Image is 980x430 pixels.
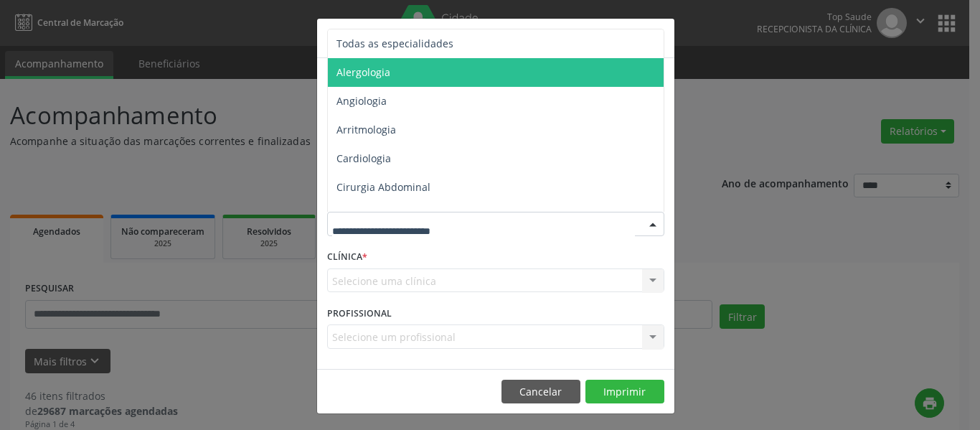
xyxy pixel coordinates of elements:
[646,19,674,54] button: Close
[501,380,580,404] button: Cancelar
[336,151,391,165] span: Cardiologia
[336,209,425,223] span: Cirurgia Bariatrica
[336,37,453,50] span: Todas as especialidades
[327,246,367,268] label: CLÍNICA
[336,94,387,108] span: Angiologia
[336,123,396,136] span: Arritmologia
[585,380,664,404] button: Imprimir
[327,29,491,47] h5: Relatório de agendamentos
[336,180,430,194] span: Cirurgia Abdominal
[327,302,392,324] label: PROFISSIONAL
[336,65,390,79] span: Alergologia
